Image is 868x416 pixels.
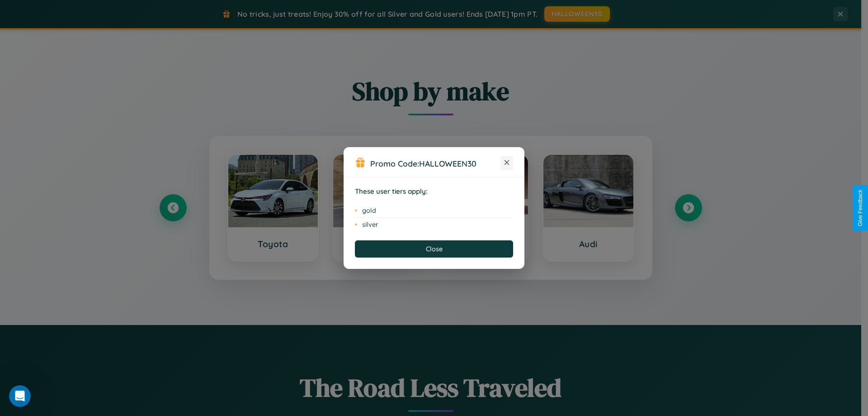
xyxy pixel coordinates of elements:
[9,385,31,407] iframe: Intercom live chat
[355,218,513,231] li: silver
[355,187,428,196] strong: These user tiers apply:
[355,240,513,258] button: Close
[370,158,500,168] h3: Promo Code:
[355,204,513,218] li: gold
[857,190,863,226] div: Give Feedback
[419,158,476,168] b: HALLOWEEN30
